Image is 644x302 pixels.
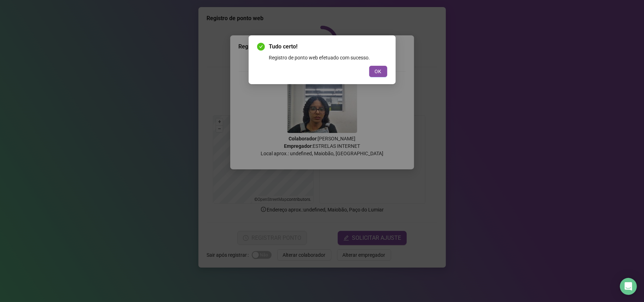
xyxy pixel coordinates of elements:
[620,278,637,295] div: Open Intercom Messenger
[269,42,387,51] span: Tudo certo!
[375,68,382,75] span: OK
[257,43,265,51] span: check-circle
[369,66,387,77] button: OK
[269,54,387,62] div: Registro de ponto web efetuado com sucesso.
